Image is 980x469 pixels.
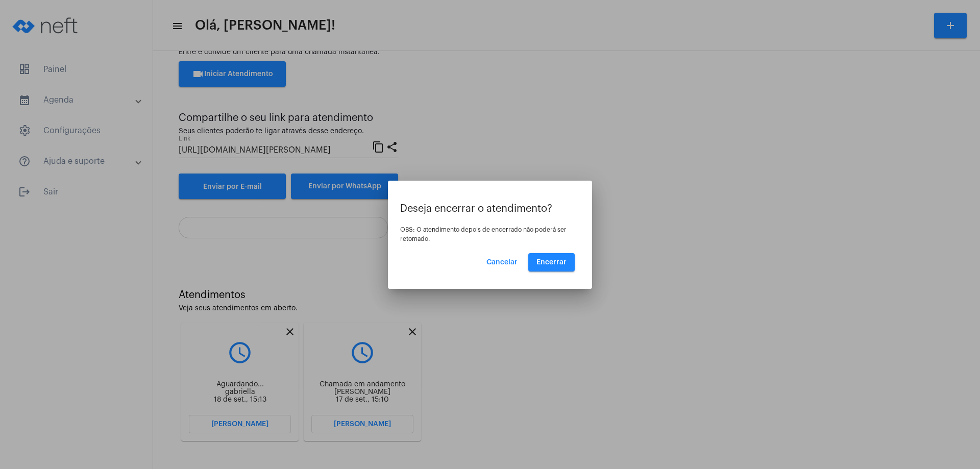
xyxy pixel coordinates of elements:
p: Deseja encerrar o atendimento? [400,203,580,214]
span: OBS: O atendimento depois de encerrado não poderá ser retomado. [400,227,567,242]
span: Encerrar [536,259,567,266]
span: Cancelar [486,259,518,266]
button: Cancelar [478,253,526,271]
button: Encerrar [528,253,575,271]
